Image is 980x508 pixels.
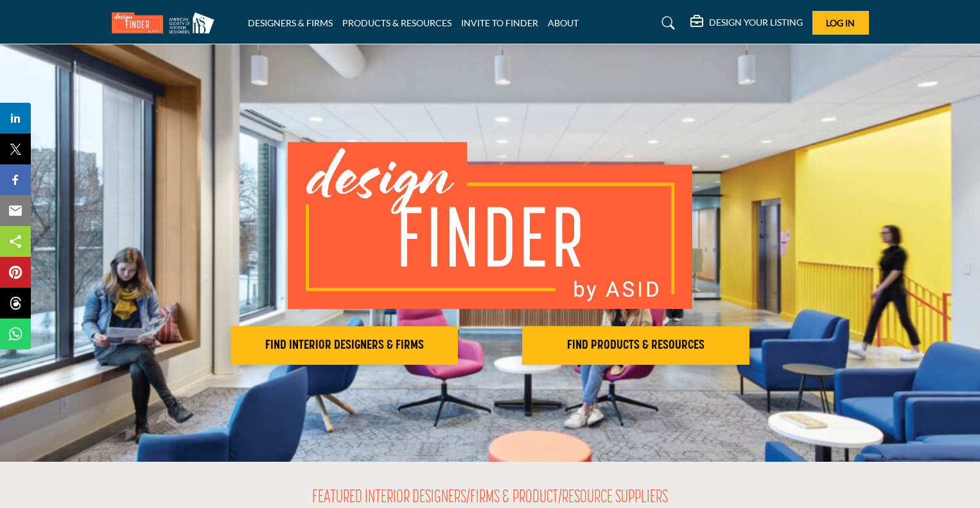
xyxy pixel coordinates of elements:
h2: FIND PRODUCTS & RESOURCES [526,338,746,353]
span: Log In [826,17,855,28]
a: DESIGNERS & FIRMS [248,17,333,28]
a: PRODUCTS & RESOURCES [342,17,451,28]
a: ABOUT [548,17,579,28]
button: FIND INTERIOR DESIGNERS & FIRMS [231,326,458,365]
a: Search [649,13,683,33]
img: image [288,142,692,309]
h2: FIND INTERIOR DESIGNERS & FIRMS [234,338,454,353]
div: DESIGN YOUR LISTING [690,15,803,31]
img: Site Logo [112,12,221,33]
button: FIND PRODUCTS & RESOURCES [522,326,749,365]
button: Log In [812,11,869,35]
a: INVITE TO FINDER [461,17,538,28]
h5: DESIGN YOUR LISTING [709,17,803,28]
